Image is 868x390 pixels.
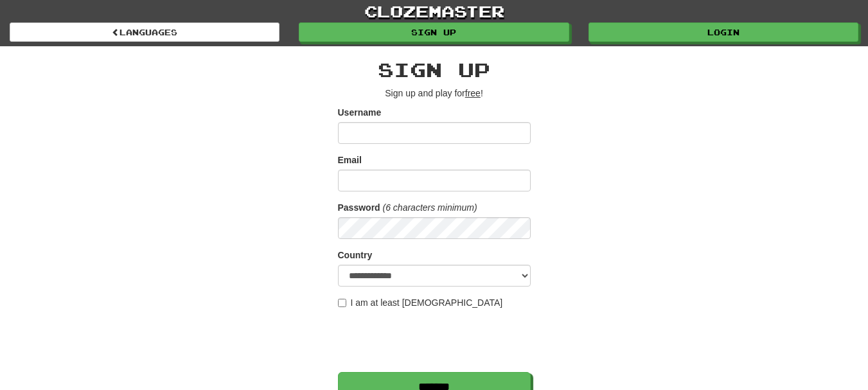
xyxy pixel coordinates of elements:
iframe: reCAPTCHA [338,315,533,366]
label: Country [338,249,373,261]
em: (6 characters minimum) [383,202,477,213]
a: Sign up [299,22,569,42]
a: Languages [10,22,279,42]
h2: Sign up [338,59,531,80]
p: Sign up and play for ! [338,87,531,100]
a: Login [589,22,858,42]
label: Username [338,106,382,119]
input: I am at least [DEMOGRAPHIC_DATA] [338,299,346,307]
label: Password [338,201,380,214]
u: free [465,88,481,98]
label: Email [338,154,362,166]
label: I am at least [DEMOGRAPHIC_DATA] [338,296,503,309]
